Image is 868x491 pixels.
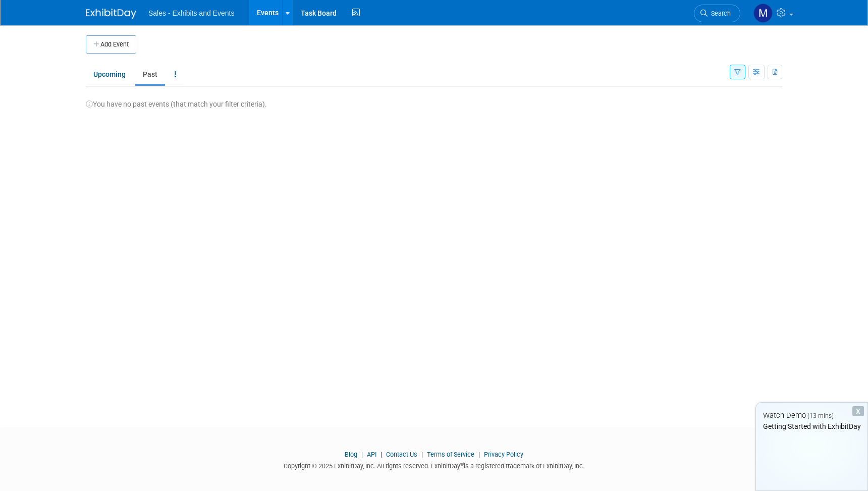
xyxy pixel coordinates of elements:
[756,410,867,421] div: Watch Demo
[484,451,523,458] a: Privacy Policy
[476,451,482,458] span: |
[427,451,474,458] a: Terms of Service
[378,451,385,458] span: |
[852,406,864,416] div: Dismiss
[86,35,136,54] button: Add Event
[386,451,417,458] a: Contact Us
[135,65,165,84] a: Past
[694,5,740,22] a: Search
[708,10,731,17] span: Search
[756,421,867,431] div: Getting Started with ExhibitDay
[367,451,376,458] a: API
[86,9,136,19] img: ExhibitDay
[345,451,357,458] a: Blog
[86,65,133,84] a: Upcoming
[753,4,773,23] img: Melissa Fowler
[86,100,267,108] span: You have no past events (that match your filter criteria).
[148,9,234,17] span: Sales - Exhibits and Events
[359,451,365,458] span: |
[460,461,464,467] sup: ®
[807,412,834,419] span: (13 mins)
[419,451,425,458] span: |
